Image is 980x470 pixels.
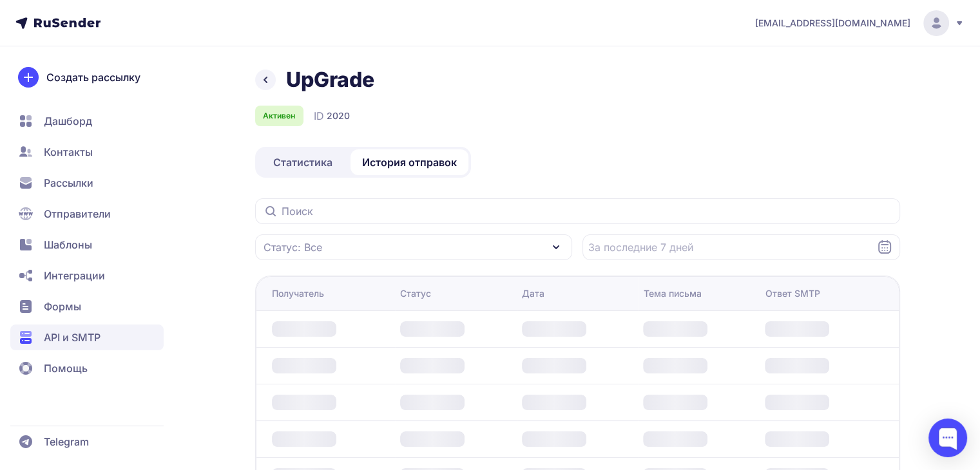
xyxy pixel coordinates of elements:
span: Рассылки [44,175,93,191]
span: Статус: Все [264,240,322,255]
span: [EMAIL_ADDRESS][DOMAIN_NAME] [755,17,910,30]
div: Тема письма [643,287,701,300]
span: Шаблоны [44,237,92,252]
span: Дашборд [44,113,92,129]
span: API и SMTP [44,330,101,345]
input: Datepicker input [582,234,900,260]
span: Telegram [44,434,89,449]
span: Статистика [273,155,332,170]
span: 2020 [327,109,350,122]
a: История отправок [351,149,468,175]
span: Отправители [44,206,111,221]
span: Активен [263,111,295,121]
span: Интеграции [44,268,105,283]
div: Ответ SMTP [765,287,820,300]
span: Формы [44,299,81,314]
div: ID [314,108,350,124]
span: История отправок [362,155,457,170]
div: Дата [522,287,544,300]
h1: UpGrade [286,67,374,93]
span: Создать рассылку [46,70,140,85]
input: Поиск [255,198,900,224]
span: Помощь [44,361,88,376]
div: Получатель [272,287,324,300]
span: Контакты [44,144,93,160]
div: Статус [400,287,431,300]
a: Статистика [258,149,348,175]
a: Telegram [10,429,164,455]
